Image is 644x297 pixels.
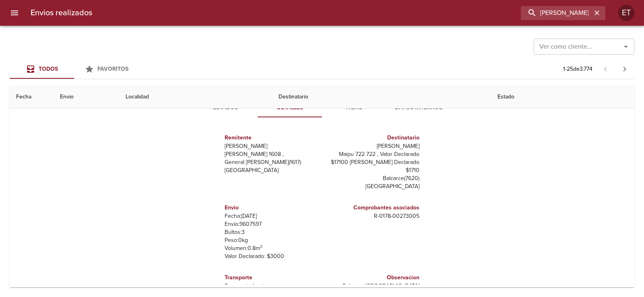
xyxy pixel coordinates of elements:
[31,6,92,19] h6: Envios realizados
[596,65,615,73] span: Pagina anterior
[225,273,319,282] h6: Transporte
[119,86,272,109] th: Localidad
[225,212,319,220] p: Fecha: [DATE]
[225,203,319,212] h6: Envio
[225,236,319,244] p: Peso: 0 kg
[325,212,419,220] p: R - 0178 - 00273005
[563,65,592,73] p: 1 - 25 de 3.774
[225,244,319,252] p: Volumen: 0.8 m
[225,252,319,260] p: Valor Declarado: $ 3000
[225,282,319,290] p: Transporte: Logicargo
[272,86,491,109] th: Destinatario
[225,220,319,228] p: Envío: 9607597
[225,228,319,236] p: Bultos: 3
[54,86,119,109] th: Envio
[325,182,419,190] p: [GEOGRAPHIC_DATA]
[620,41,632,52] button: Abrir
[325,273,419,282] h6: Observacion
[521,6,592,20] input: buscar
[618,5,634,21] div: ET
[225,150,319,158] p: [PERSON_NAME] 1608 ,
[325,174,419,182] p: Balcarce ( 7620 )
[5,3,24,23] button: menu
[325,150,419,174] p: Maipu 722 722 , Valor Declarado $17100 [PERSON_NAME] Declarado $1710
[325,203,419,212] h6: Comprobantes asociados
[225,133,319,142] h6: Remitente
[97,66,128,72] span: Favoritos
[615,59,634,79] span: Pagina siguiente
[225,142,319,150] p: [PERSON_NAME]
[325,133,419,142] h6: Destinatario
[260,244,262,249] sup: 3
[10,59,138,79] div: Tabs Envios
[325,142,419,150] p: [PERSON_NAME]
[225,166,319,174] p: [GEOGRAPHIC_DATA]
[10,86,54,109] th: Fecha
[618,5,634,21] div: Abrir información de usuario
[325,282,419,290] p: Balcarce [GEOGRAPHIC_DATA]
[225,158,319,166] p: General [PERSON_NAME] ( 1617 )
[39,66,58,72] span: Todos
[491,86,634,109] th: Estado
